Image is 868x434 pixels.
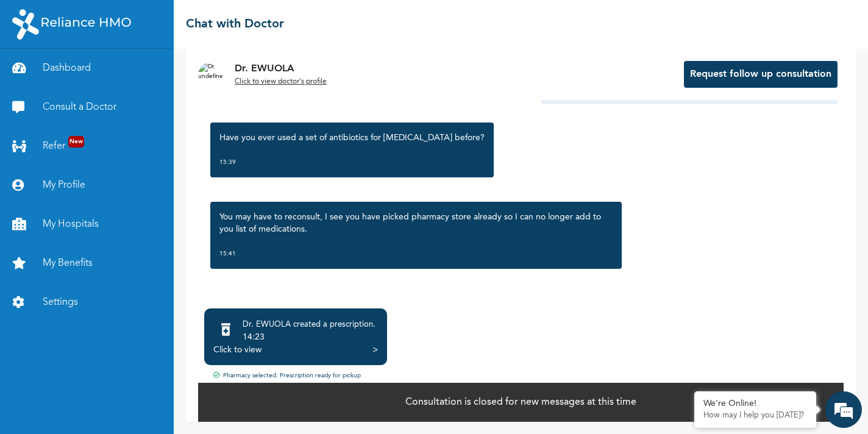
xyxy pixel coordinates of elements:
[23,61,49,91] img: d_794563401_company_1708531726252_794563401
[198,62,222,87] img: Dr. undefined`
[186,15,284,34] h2: Chat with Doctor
[63,68,205,84] div: Chat with us now
[235,78,327,85] u: Click to view doctor's profile
[405,395,636,410] p: Consultation is closed for new messages at this time
[200,6,229,35] div: Minimize live chat window
[213,344,261,356] div: Click to view
[243,319,375,331] div: Dr. EWUOLA created a prescription .
[684,61,838,88] button: Request follow up consultation
[6,325,232,368] textarea: Type your message and hit 'Enter'
[703,411,807,421] p: How may I help you today?
[219,211,613,235] p: You may have to reconsult, I see you have picked pharmacy store already so I can no longer add to...
[243,331,375,343] div: 14:23
[219,132,485,144] p: Have you ever used a set of antibiotics for [MEDICAL_DATA] before?
[6,390,119,398] span: Conversation
[119,368,233,406] div: FAQs
[235,62,327,76] p: Dr. EWUOLA
[68,136,84,148] span: New
[703,399,807,409] div: We're Online!
[372,344,378,356] div: >
[219,156,485,168] div: 15:39
[12,9,131,40] img: RelianceHMO's Logo
[198,371,844,382] div: Pharmacy selected. Prescription ready for pickup
[219,247,613,260] div: 15:41
[71,150,168,273] span: We're online!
